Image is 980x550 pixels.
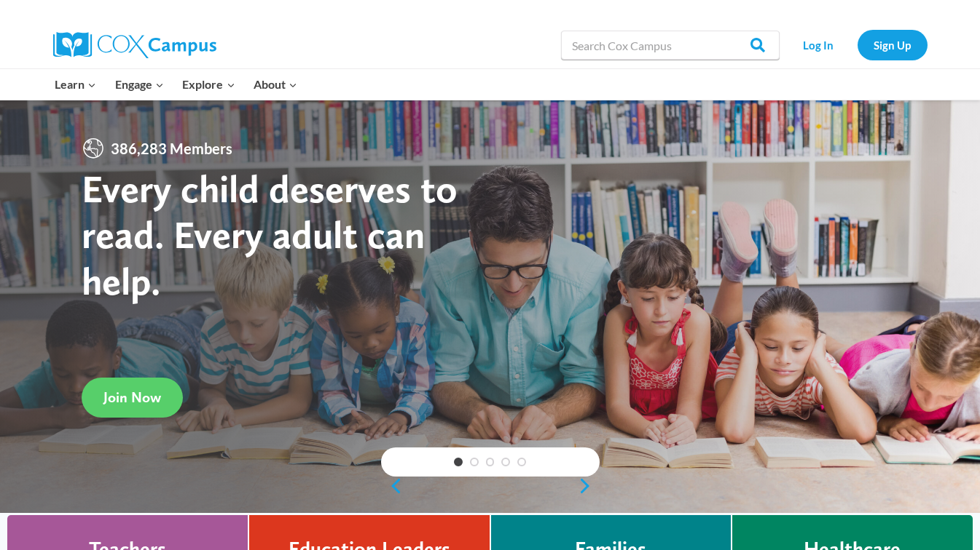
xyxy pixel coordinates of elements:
nav: Primary Navigation [46,69,307,100]
a: Join Now [82,378,183,418]
span: 386,283 Members [105,137,238,160]
span: Explore [182,75,235,94]
input: Search Cox Campus [561,31,780,60]
span: Engage [115,75,164,94]
a: 2 [470,458,479,466]
a: Log In [787,30,850,60]
img: Cox Campus [53,32,216,58]
span: Join Now [103,388,161,406]
span: Learn [55,75,96,94]
a: Sign Up [858,30,928,60]
a: next [578,477,600,495]
nav: Secondary Navigation [787,30,928,60]
a: 5 [517,458,526,466]
div: content slider buttons [381,471,600,501]
a: 1 [454,458,463,466]
span: About [254,75,297,94]
a: 4 [501,458,510,466]
a: 3 [486,458,495,466]
strong: Every child deserves to read. Every adult can help. [82,165,458,304]
a: previous [381,477,403,495]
